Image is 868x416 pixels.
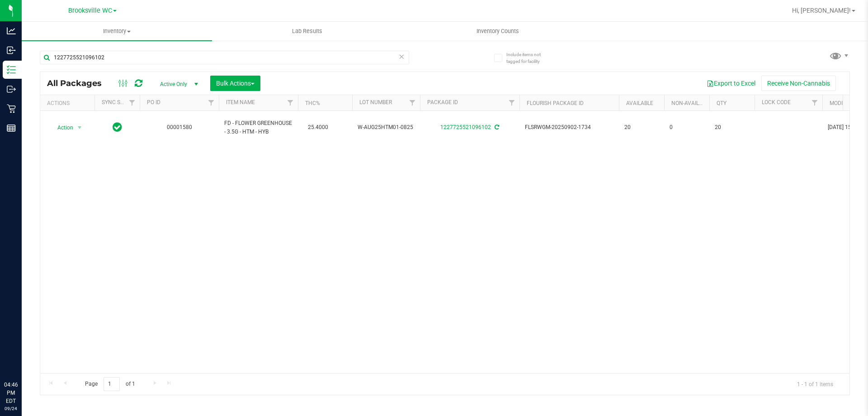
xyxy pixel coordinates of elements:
[47,78,111,88] span: All Packages
[792,7,851,14] span: Hi, [PERSON_NAME]!
[7,104,16,113] inline-svg: Retail
[40,51,409,64] input: Search Package ID, Item Name, SKU, Lot or Part Number...
[212,22,402,41] a: Lab Results
[216,80,255,87] span: Bulk Actions
[807,95,822,110] a: Filter
[402,22,593,41] a: Inventory Counts
[440,124,491,130] a: 1227725521096102
[4,381,18,405] p: 04:46 PM EDT
[7,46,16,55] inline-svg: Inbound
[68,7,112,14] span: Brooksville WC
[624,123,659,132] span: 20
[226,99,255,105] a: Item Name
[102,99,137,105] a: Sync Status
[761,76,836,91] button: Receive Non-Cannabis
[303,121,333,134] span: 25.4000
[493,124,499,130] span: Sync from Compliance System
[701,76,761,91] button: Export to Excel
[626,100,653,106] a: Available
[398,51,405,62] span: Clear
[47,100,91,106] div: Actions
[527,100,584,106] a: Flourish Package ID
[525,123,613,132] span: FLSRWGM-20250902-1734
[4,405,18,412] p: 09/24
[7,26,16,35] inline-svg: Analytics
[790,377,840,391] span: 1 - 1 of 1 items
[224,119,292,136] span: FD - FLOWER GREENHOUSE - 3.5G - HTM - HYB
[113,121,122,134] span: In Sync
[671,100,712,106] a: Non-Available
[77,377,142,391] span: Page of 1
[74,121,85,134] span: select
[147,99,160,105] a: PO ID
[670,123,704,132] span: 0
[283,95,298,110] a: Filter
[9,344,36,371] iframe: Resource center
[427,99,458,105] a: Package ID
[358,123,415,132] span: W-AUG25HTM01-0825
[280,27,335,35] span: Lab Results
[359,99,392,105] a: Lot Number
[22,27,212,35] span: Inventory
[762,99,791,105] a: Lock Code
[505,95,519,110] a: Filter
[305,100,320,106] a: THC%
[7,65,16,74] inline-svg: Inventory
[49,121,74,134] span: Action
[7,124,16,133] inline-svg: Reports
[717,100,726,106] a: Qty
[125,95,140,110] a: Filter
[167,124,192,130] a: 00001580
[715,123,749,132] span: 20
[506,51,552,65] span: Include items not tagged for facility
[464,27,531,35] span: Inventory Counts
[210,76,260,91] button: Bulk Actions
[104,377,120,391] input: 1
[405,95,420,110] a: Filter
[204,95,219,110] a: Filter
[22,22,212,41] a: Inventory
[7,85,16,94] inline-svg: Outbound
